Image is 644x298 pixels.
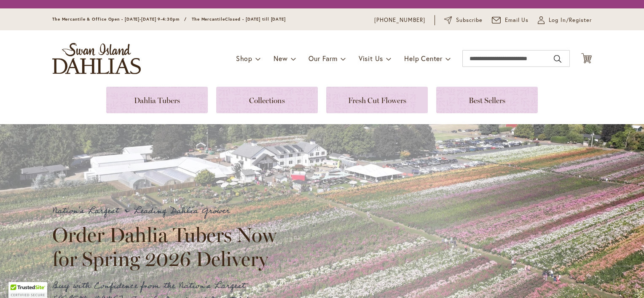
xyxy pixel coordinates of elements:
h2: Order Dahlia Tubers Now for Spring 2026 Delivery [52,223,284,270]
span: Closed - [DATE] till [DATE] [225,16,286,22]
span: Email Us [505,16,529,24]
a: Subscribe [444,16,483,24]
span: Log In/Register [549,16,592,24]
span: Visit Us [359,54,383,63]
a: Email Us [492,16,529,24]
span: Help Center [404,54,443,63]
button: Search [554,52,561,66]
a: Log In/Register [538,16,592,24]
span: The Mercantile & Office Open - [DATE]-[DATE] 9-4:30pm / The Mercantile [52,16,225,22]
p: Nation's Largest & Leading Dahlia Grower [52,204,284,218]
a: [PHONE_NUMBER] [374,16,425,24]
span: New [274,54,287,63]
span: Our Farm [309,54,337,63]
span: Subscribe [456,16,483,24]
a: store logo [52,43,141,74]
span: Shop [236,54,252,63]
